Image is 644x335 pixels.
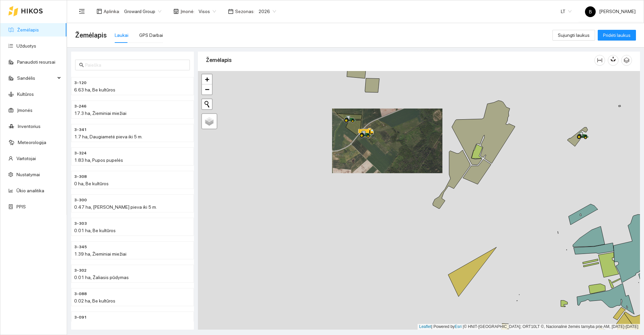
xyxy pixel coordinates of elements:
[206,51,594,70] div: Žemėlapis
[561,6,572,16] span: LT
[74,220,87,227] span: 3-303
[74,103,87,110] span: 3-246
[199,6,216,16] span: Visos
[598,32,636,38] a: Pridėti laukus
[16,204,26,209] a: PPIS
[74,87,115,92] span: 6.63 ha, Be kultūros
[418,324,640,330] div: | Powered by © HNIT-[GEOGRAPHIC_DATA]; ORT10LT ©, Nacionalinė žemės tarnyba prie AM, [DATE]-[DATE]
[16,156,36,161] a: Vartotojai
[603,31,631,39] span: Pridėti laukus
[235,8,255,15] span: Sezonas :
[202,99,212,109] button: Initiate a new search
[228,9,233,14] span: calendar
[419,324,431,329] a: Leaflet
[139,31,163,39] div: GPS Darbai
[594,55,605,66] button: column-width
[74,157,123,163] span: 1.83 ha, Pupos pupelės
[74,314,87,321] span: 3-091
[173,9,179,14] span: shop
[74,291,87,297] span: 3-088
[74,80,87,86] span: 3-120
[16,172,40,177] a: Nustatymai
[18,140,46,145] a: Meteorologija
[115,31,128,39] div: Laukai
[598,30,636,41] button: Pridėti laukus
[205,85,209,93] span: −
[202,74,212,84] a: Zoom in
[74,181,109,186] span: 0 ha, Be kultūros
[74,244,87,250] span: 3-345
[18,124,41,129] a: Inventorius
[74,228,116,233] span: 0.01 ha, Be kultūros
[74,275,129,280] span: 0.01 ha, Žaliasis pūdymas
[74,174,87,180] span: 3-308
[16,188,44,193] a: Ūkio analitika
[74,134,143,139] span: 1.7 ha, Daugiametė pieva iki 5 m.
[74,251,126,257] span: 1.39 ha, Žieminiai miežiai
[180,8,195,15] span: Įmonė :
[585,9,636,14] span: [PERSON_NAME]
[558,31,590,39] span: Sujungti laukus
[97,9,102,14] span: layout
[74,111,126,116] span: 17.3 ha, Žieminiai miežiai
[202,84,212,94] a: Zoom out
[74,204,157,210] span: 0.47 ha, [PERSON_NAME] pieva iki 5 m.
[595,58,605,63] span: column-width
[259,6,276,16] span: 2026
[589,6,592,17] span: B
[463,324,464,329] span: |
[17,59,55,65] a: Panaudoti resursai
[16,43,36,49] a: Užduotys
[75,5,89,18] button: menu-fold
[455,324,462,329] a: Esri
[552,32,595,38] a: Sujungti laukus
[74,150,87,156] span: 3-324
[74,298,115,304] span: 0.02 ha, Be kultūros
[124,6,161,16] span: Groward Group
[205,75,209,83] span: +
[202,114,217,129] a: Layers
[17,91,34,97] a: Kultūros
[17,108,33,113] a: Įmonės
[75,30,107,41] span: Žemėlapis
[74,267,87,274] span: 3-302
[74,127,87,133] span: 3-341
[85,61,186,69] input: Paieška
[104,8,120,15] span: Aplinka :
[552,30,595,41] button: Sujungti laukus
[17,71,55,85] span: Sandėlis
[17,27,39,32] a: Žemėlapis
[79,63,84,67] span: search
[79,8,85,14] span: menu-fold
[74,197,87,203] span: 3-300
